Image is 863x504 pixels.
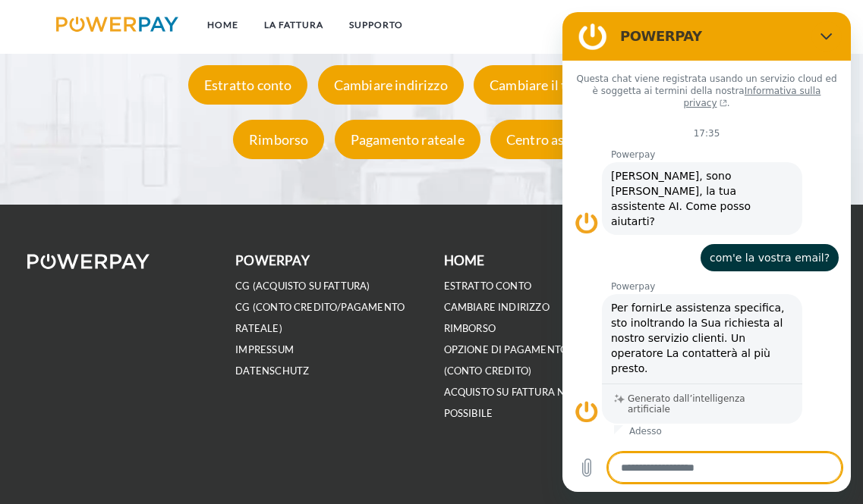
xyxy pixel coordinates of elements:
[444,343,614,377] a: OPZIONE DI PAGAMENTO RATEALE (Conto Credito)
[314,77,468,93] a: Cambiare indirizzo
[562,12,851,492] iframe: Finestra di messaggistica
[235,280,370,293] a: CG (Acquisto su fattura)
[474,65,675,105] div: Cambiare il tipo di consegna
[251,11,336,39] a: LA FATTURA
[235,343,294,356] a: IMPRESSUM
[27,254,150,269] img: logo-powerpay-white.svg
[444,252,485,268] b: Home
[444,301,550,314] a: CAMBIARE INDIRIZZO
[444,322,496,335] a: RIMBORSO
[331,131,484,148] a: Pagamento rateale
[490,120,630,159] div: Centro assistenza
[229,131,328,148] a: Rimborso
[336,11,416,39] a: Supporto
[487,131,634,148] a: Centro assistenza
[194,11,251,39] a: Home
[735,11,776,39] a: CG
[188,65,308,105] div: Estratto conto
[233,120,324,159] div: Rimborso
[235,301,405,335] a: CG (Conto Credito/Pagamento rateale)
[335,120,480,159] div: Pagamento rateale
[235,365,309,377] a: DATENSCHUTZ
[470,77,679,93] a: Cambiare il tipo di consegna
[184,77,312,93] a: Estratto conto
[318,65,464,105] div: Cambiare indirizzo
[235,252,309,268] b: POWERPAY
[444,280,532,293] a: ESTRATTO CONTO
[56,17,178,32] img: logo-powerpay.svg
[444,386,590,420] a: ACQUISTO SU FATTURA NON É POSSIBILE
